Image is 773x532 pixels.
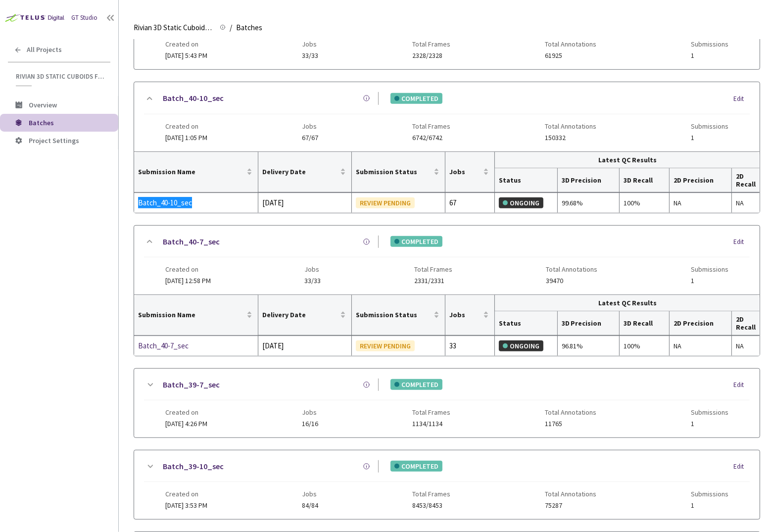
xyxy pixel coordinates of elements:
[736,340,756,351] div: NA
[302,122,318,130] span: Jobs
[732,168,760,193] th: 2D Recall
[733,94,750,104] div: Edit
[29,118,54,127] span: Batches
[546,277,597,285] span: 39470
[165,490,207,498] span: Created on
[302,490,318,498] span: Jobs
[304,265,321,273] span: Jobs
[258,152,351,193] th: Delivery Date
[163,236,220,248] a: Batch_40-7_sec
[356,168,432,176] span: Submission Status
[732,311,760,336] th: 2D Recall
[499,197,543,208] div: ONGOING
[624,197,665,208] div: 100%
[390,236,442,247] div: COMPLETED
[356,340,415,351] div: REVIEW PENDING
[414,265,452,273] span: Total Frames
[138,168,244,176] span: Submission Name
[449,197,491,209] div: 67
[236,22,262,34] span: Batches
[163,92,224,104] a: Batch_40-10_sec
[165,51,207,60] span: [DATE] 5:43 PM
[691,122,728,130] span: Submissions
[413,490,451,498] span: Total Frames
[691,408,728,416] span: Submissions
[691,502,728,509] span: 1
[134,450,760,519] div: Batch_39-10_secCOMPLETEDEditCreated on[DATE] 3:53 PMJobs84/84Total Frames8453/8453Total Annotatio...
[302,52,318,59] span: 33/33
[163,460,224,473] a: Batch_39-10_sec
[138,197,243,209] a: Batch_40-10_sec
[545,52,596,59] span: 61925
[165,40,207,48] span: Created on
[691,52,728,59] span: 1
[545,420,596,428] span: 11765
[414,277,452,285] span: 2331/2331
[163,379,220,391] a: Batch_39-7_sec
[620,311,670,336] th: 3D Recall
[624,340,665,351] div: 100%
[138,311,244,319] span: Submission Name
[262,311,338,319] span: Delivery Date
[691,40,728,48] span: Submissions
[304,277,321,285] span: 33/33
[27,46,62,54] span: All Projects
[495,311,557,336] th: Status
[390,379,442,390] div: COMPLETED
[691,490,728,498] span: Submissions
[390,461,442,472] div: COMPLETED
[390,93,442,104] div: COMPLETED
[165,501,207,510] span: [DATE] 3:53 PM
[134,226,760,294] div: Batch_40-7_secCOMPLETEDEditCreated on[DATE] 12:58 PMJobs33/33Total Frames2331/2331Total Annotatio...
[545,122,596,130] span: Total Annotations
[134,22,214,34] span: Rivian 3D Static Cuboids fixed[2024-25]
[499,340,543,351] div: ONGOING
[71,13,97,23] div: GT Studio
[733,380,750,390] div: Edit
[352,295,445,336] th: Submission Status
[165,265,211,273] span: Created on
[691,277,728,285] span: 1
[165,122,207,130] span: Created on
[134,295,258,336] th: Submission Name
[29,136,79,145] span: Project Settings
[302,134,318,142] span: 67/67
[545,134,596,142] span: 150332
[356,311,432,319] span: Submission Status
[230,22,232,34] li: /
[546,265,597,273] span: Total Annotations
[620,168,670,193] th: 3D Recall
[134,369,760,437] div: Batch_39-7_secCOMPLETEDEditCreated on[DATE] 4:26 PMJobs16/16Total Frames1134/1134Total Annotation...
[413,502,451,509] span: 8453/8453
[445,295,495,336] th: Jobs
[165,408,207,416] span: Created on
[733,462,750,472] div: Edit
[138,340,243,352] a: Batch_40-7_sec
[262,168,338,176] span: Delivery Date
[733,237,750,247] div: Edit
[495,295,760,311] th: Latest QC Results
[562,197,616,208] div: 99.68%
[736,197,756,208] div: NA
[691,265,728,273] span: Submissions
[691,420,728,428] span: 1
[356,197,415,208] div: REVIEW PENDING
[302,420,318,428] span: 16/16
[16,72,104,81] span: Rivian 3D Static Cuboids fixed[2024-25]
[413,40,451,48] span: Total Frames
[670,311,732,336] th: 2D Precision
[495,168,557,193] th: Status
[165,419,207,428] span: [DATE] 4:26 PM
[558,168,620,193] th: 3D Precision
[449,340,491,352] div: 33
[674,340,727,351] div: NA
[134,152,258,193] th: Submission Name
[134,82,760,151] div: Batch_40-10_secCOMPLETEDEditCreated on[DATE] 1:05 PMJobs67/67Total Frames6742/6742Total Annotatio...
[445,152,495,193] th: Jobs
[545,40,596,48] span: Total Annotations
[413,52,451,59] span: 2328/2328
[165,133,207,142] span: [DATE] 1:05 PM
[262,340,347,352] div: [DATE]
